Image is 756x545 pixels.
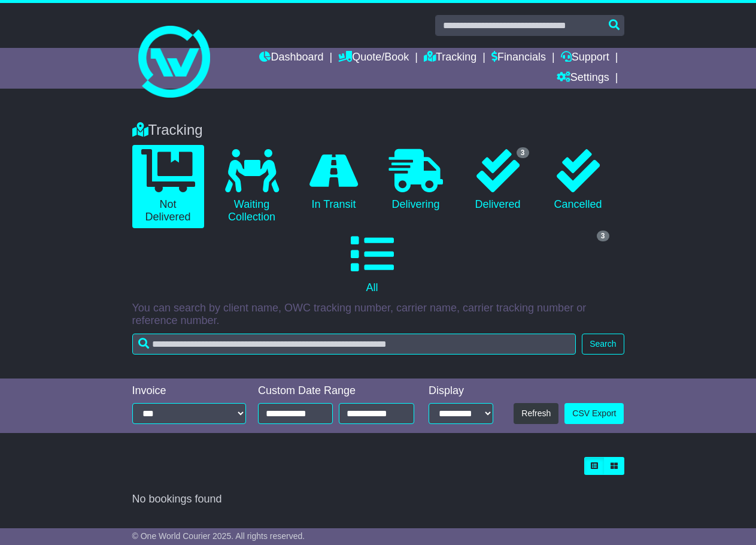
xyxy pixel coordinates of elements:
[132,228,612,299] a: 3 All
[561,48,609,68] a: Support
[380,145,452,216] a: Delivering
[514,403,558,424] button: Refresh
[464,145,532,216] a: 3 Delivered
[564,403,624,424] a: CSV Export
[216,145,288,228] a: Waiting Collection
[517,147,529,158] span: 3
[544,145,612,216] a: Cancelled
[491,48,546,68] a: Financials
[429,384,493,398] div: Display
[132,493,624,506] div: No bookings found
[300,145,368,216] a: In Transit
[132,302,624,328] p: You can search by client name, OWC tracking number, carrier name, carrier tracking number or refe...
[132,384,247,398] div: Invoice
[597,231,609,241] span: 3
[582,334,624,355] button: Search
[338,48,409,68] a: Quote/Book
[126,122,630,139] div: Tracking
[259,48,323,68] a: Dashboard
[424,48,476,68] a: Tracking
[258,384,414,398] div: Custom Date Range
[557,68,609,89] a: Settings
[132,531,305,541] span: © One World Courier 2025. All rights reserved.
[132,145,204,228] a: Not Delivered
